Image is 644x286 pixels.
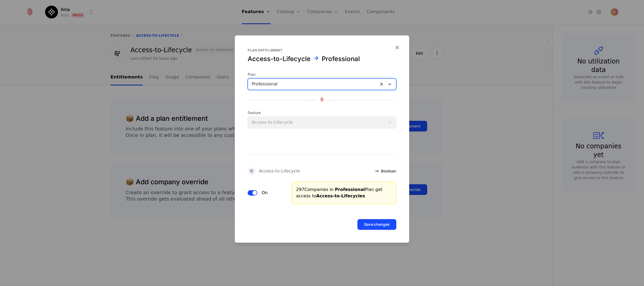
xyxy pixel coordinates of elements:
[248,48,396,52] div: Plan entitlement
[335,187,365,192] span: Professional
[262,190,268,196] label: On
[248,110,396,115] span: Feature
[316,193,365,198] span: Access-to-Lifecycles
[248,55,310,63] div: Access-to-Lifecycle
[259,169,300,173] div: Access-to-Lifecycle
[357,219,396,230] button: Save changes
[248,72,396,77] span: Plan
[322,55,360,63] div: Professional
[296,186,392,199] div: 297 Companies in Plan get access to
[381,168,396,174] span: Boolean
